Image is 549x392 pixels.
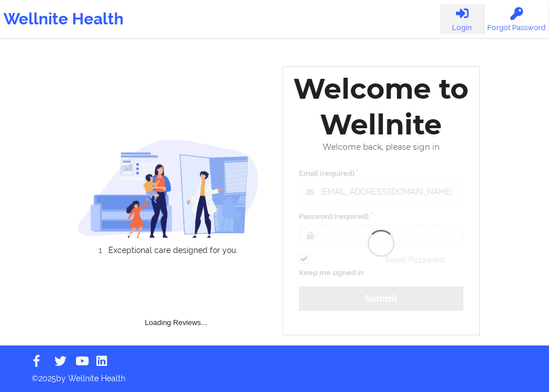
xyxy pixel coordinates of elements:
li: Exceptional care designed for you. [87,246,259,255]
img: wellnite-auth-hero_200.c722682e.png [78,139,259,238]
div: Welcome to Wellnite [291,71,471,142]
div: Loading Reviews... [78,274,275,328]
a: Login [440,4,484,34]
a: Forgot Password [484,4,549,34]
p: © 2025 by Wellnite Health [24,365,525,384]
div: Welcome back, please sign in [291,142,471,152]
